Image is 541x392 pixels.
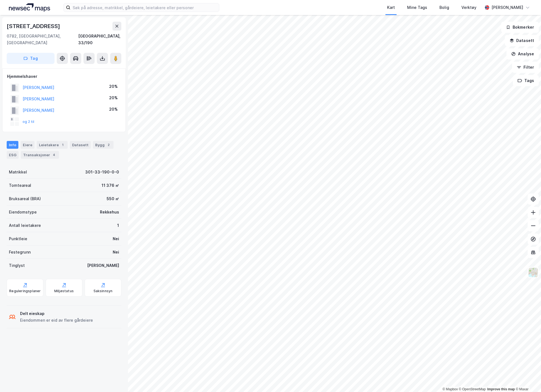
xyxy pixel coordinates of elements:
div: Transaksjoner [21,151,59,159]
div: 550 ㎡ [107,195,119,202]
div: 0782, [GEOGRAPHIC_DATA], [GEOGRAPHIC_DATA] [7,33,78,46]
div: Nei [113,249,119,255]
div: ESG [7,151,19,159]
img: logo.a4113a55bc3d86da70a041830d287a7e.svg [9,3,50,12]
div: 20% [109,106,118,113]
div: Punktleie [9,235,27,242]
div: Bruksareal (BRA) [9,195,41,202]
img: Z [528,267,538,278]
div: Miljøstatus [54,289,74,293]
div: Kontrollprogram for chat [513,365,541,392]
div: Eiendomstype [9,209,37,215]
div: [STREET_ADDRESS] [7,22,61,31]
div: Mine Tags [407,4,427,11]
div: Matrikkel [9,169,27,175]
div: 20% [109,83,118,90]
div: Leietakere [37,141,68,149]
div: Saksinnsyn [94,289,113,293]
div: 11 376 ㎡ [102,182,119,189]
div: [GEOGRAPHIC_DATA], 33/190 [78,33,121,46]
div: Eiendommen er eid av flere gårdeiere [20,317,93,324]
div: [PERSON_NAME] [491,4,523,11]
div: [PERSON_NAME] [87,262,119,269]
button: Bokmerker [501,22,539,33]
div: Delt eieskap [20,310,93,317]
div: 1 [60,142,65,148]
div: Datasett [70,141,91,149]
a: Mapbox [442,387,458,391]
div: Tinglyst [9,262,25,269]
div: 2 [106,142,111,148]
div: Bygg [93,141,114,149]
button: Datasett [505,35,539,46]
div: Rekkehus [100,209,119,215]
div: 4 [51,152,57,158]
div: Antall leietakere [9,222,41,229]
button: Tags [513,75,539,86]
iframe: Chat Widget [513,365,541,392]
button: Analyse [506,48,539,59]
div: 1 [117,222,119,229]
div: Verktøy [461,4,476,11]
div: Nei [113,235,119,242]
input: Søk på adresse, matrikkel, gårdeiere, leietakere eller personer [70,3,219,12]
div: Eiere [21,141,35,149]
a: Improve this map [487,387,515,391]
div: Reguleringsplaner [9,289,41,293]
div: Info [7,141,18,149]
button: Filter [512,62,539,73]
div: Tomteareal [9,182,31,189]
div: Bolig [439,4,449,11]
div: 20% [109,95,118,101]
a: OpenStreetMap [459,387,486,391]
div: Hjemmelshaver [7,73,121,80]
button: Tag [7,53,55,64]
div: Kart [387,4,395,11]
div: 301-33-190-0-0 [85,169,119,175]
div: Festegrunn [9,249,31,255]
